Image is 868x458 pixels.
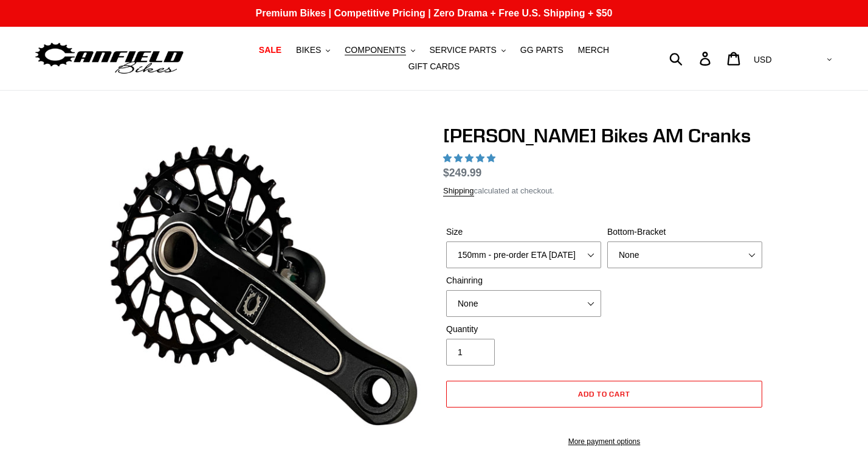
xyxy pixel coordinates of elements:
[578,389,631,398] span: Add to cart
[514,42,570,58] a: GG PARTS
[443,167,481,179] span: $249.99
[572,42,615,58] a: MERCH
[446,226,601,238] label: Size
[520,45,563,55] span: GG PARTS
[345,45,405,55] span: COMPONENTS
[408,61,460,72] span: GIFT CARDS
[446,274,601,287] label: Chainring
[253,42,288,58] a: SALE
[446,381,762,408] button: Add to cart
[339,42,421,58] button: COMPONENTS
[443,185,765,197] div: calculated at checkout.
[259,45,281,55] span: SALE
[423,42,511,58] button: SERVICE PARTS
[429,45,496,55] span: SERVICE PARTS
[33,40,185,78] img: Canfield Bikes
[296,45,321,55] span: BIKES
[578,45,609,55] span: MERCH
[290,42,336,58] button: BIKES
[443,153,498,163] span: 4.97 stars
[446,436,762,447] a: More payment options
[402,58,466,75] a: GIFT CARDS
[676,45,707,72] input: Search
[446,323,601,336] label: Quantity
[443,124,765,147] h1: [PERSON_NAME] Bikes AM Cranks
[607,226,762,238] label: Bottom-Bracket
[105,127,422,444] img: Canfield Bikes AM Cranks
[443,186,474,196] a: Shipping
